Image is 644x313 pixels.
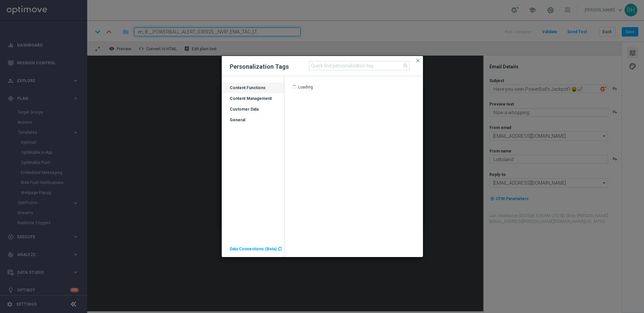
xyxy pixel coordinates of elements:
span: close [415,58,421,63]
div: Press SPACE to select this row. [222,115,284,125]
span:  [278,247,282,251]
div: Press SPACE to deselect this row. [222,82,284,93]
div: Press SPACE to select this row. [222,93,284,104]
div: Content Management [222,96,284,107]
div: Content Functions [222,85,284,96]
span: Data Connections (Beta) [230,247,277,251]
div: Customer Data [222,107,284,117]
div: Press SPACE to select this row. [222,104,284,115]
input: Quick find personalization tag [309,61,410,70]
div: General [222,117,284,128]
div: Loading [298,84,313,90]
div: Press SPACE to select this row. [284,84,423,92]
h2: Personalization Tags [230,63,289,71]
span: search [403,63,408,68]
